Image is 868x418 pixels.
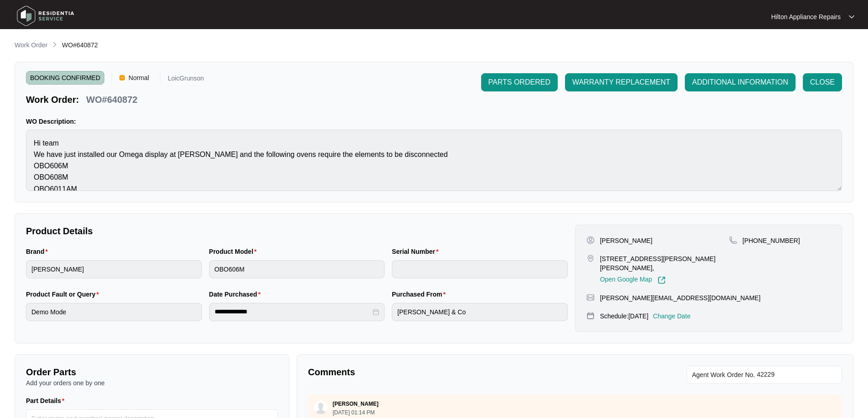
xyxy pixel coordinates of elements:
[314,401,328,414] img: user.svg
[26,117,842,126] p: WO Description:
[757,369,837,380] input: Add Agent Work Order No.
[600,276,666,284] a: Open Google Map
[488,77,550,88] span: PARTS ORDERED
[392,290,449,299] label: Purchased From
[803,73,842,91] button: CLOSE
[392,247,442,256] label: Serial Number
[26,303,202,321] input: Product Fault or Query
[119,75,125,81] img: Vercel Logo
[26,378,278,388] p: Add your orders one by one
[308,366,569,378] p: Comments
[685,73,796,91] button: ADDITIONAL INFORMATION
[86,93,137,106] p: WO#640872
[600,254,729,272] p: [STREET_ADDRESS][PERSON_NAME][PERSON_NAME],
[14,2,77,30] img: residentia service logo
[26,130,842,191] textarea: Hi team We have just installed our Omega display at [PERSON_NAME] and the following ovens require...
[62,41,98,49] span: WO#640872
[729,236,737,244] img: map-pin
[586,312,595,320] img: map-pin
[333,400,379,408] p: [PERSON_NAME]
[26,71,104,85] span: BOOKING CONFIRMED
[168,75,204,85] p: LoicGrunson
[481,73,558,91] button: PARTS ORDERED
[692,369,755,380] span: Agent Work Order No.
[333,410,379,415] p: [DATE] 01:14 PM
[209,290,264,299] label: Date Purchased
[26,260,202,278] input: Brand
[125,71,153,85] span: Normal
[26,366,278,378] p: Order Parts
[13,40,49,50] a: Work Order
[572,77,670,88] span: WARRANTY REPLACEMENT
[849,15,854,19] img: dropdown arrow
[586,236,595,244] img: user-pin
[26,290,103,299] label: Product Fault or Query
[26,247,51,256] label: Brand
[15,40,47,50] p: Work Order
[209,260,385,278] input: Product Model
[600,236,652,245] p: [PERSON_NAME]
[26,225,568,237] p: Product Details
[209,247,261,256] label: Product Model
[810,77,835,88] span: CLOSE
[565,73,678,91] button: WARRANTY REPLACEMENT
[771,12,841,21] p: Hilton Appliance Repairs
[392,260,568,278] input: Serial Number
[600,293,760,302] p: [PERSON_NAME][EMAIL_ADDRESS][DOMAIN_NAME]
[692,77,788,88] span: ADDITIONAL INFORMATION
[26,396,68,405] label: Part Details
[51,41,58,48] img: chevron-right
[657,276,666,284] img: Link-External
[600,312,648,321] p: Schedule: [DATE]
[215,307,371,317] input: Date Purchased
[586,254,595,262] img: map-pin
[392,303,568,321] input: Purchased From
[743,236,800,245] p: [PHONE_NUMBER]
[586,293,595,302] img: map-pin
[653,312,691,321] p: Change Date
[26,93,79,106] p: Work Order:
